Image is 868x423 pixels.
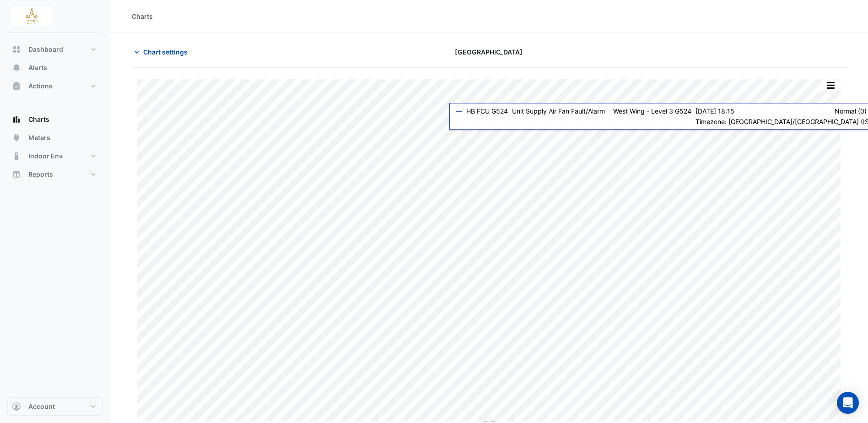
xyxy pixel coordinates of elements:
button: Chart settings [132,44,194,60]
app-icon: Charts [12,115,21,124]
img: Company Logo [11,7,52,26]
span: Meters [28,133,50,142]
span: Account [28,402,55,411]
button: Charts [7,110,102,129]
app-icon: Actions [12,81,21,91]
span: Actions [28,81,53,91]
button: More Options [821,80,840,91]
app-icon: Alerts [12,63,21,72]
div: Charts [132,11,153,21]
button: Dashboard [7,40,102,59]
button: Indoor Env [7,147,102,165]
button: Account [7,397,102,416]
button: Alerts [7,59,102,77]
span: Dashboard [28,45,63,54]
span: Reports [28,170,53,179]
div: Open Intercom Messenger [837,392,859,414]
app-icon: Dashboard [12,45,21,54]
span: Indoor Env [28,152,63,161]
app-icon: Meters [12,133,21,142]
span: [GEOGRAPHIC_DATA] [455,47,523,57]
app-icon: Reports [12,170,21,179]
button: Reports [7,165,102,184]
app-icon: Indoor Env [12,152,21,161]
span: Charts [28,115,49,124]
button: Actions [7,77,102,95]
span: Chart settings [143,47,188,57]
span: Alerts [28,63,47,72]
button: Meters [7,129,102,147]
